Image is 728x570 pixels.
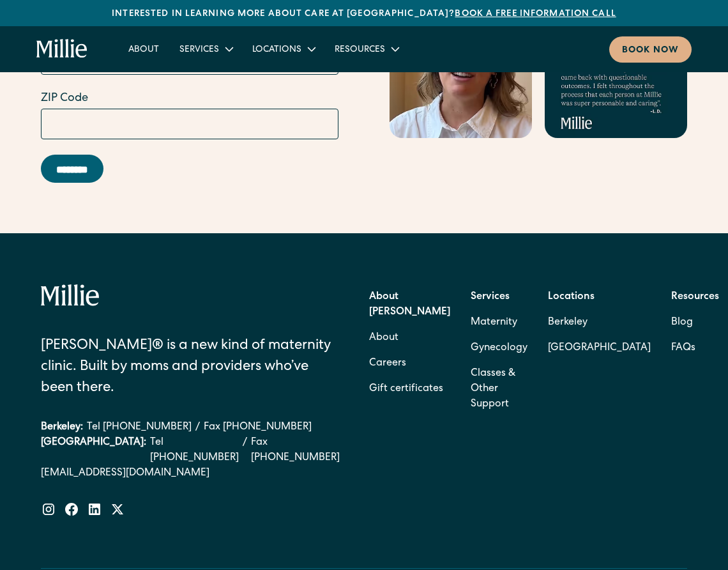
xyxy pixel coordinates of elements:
[252,43,301,57] div: Locations
[36,39,87,59] a: home
[335,43,385,57] div: Resources
[369,376,443,402] a: Gift certificates
[671,335,695,361] a: FAQs
[118,38,169,59] a: About
[195,420,200,435] div: /
[150,435,239,466] a: Tel [PHONE_NUMBER]
[471,310,517,335] a: Maternity
[369,351,406,376] a: Careers
[324,38,408,59] div: Resources
[622,44,679,58] div: Book now
[41,435,146,466] div: [GEOGRAPHIC_DATA]:
[548,292,595,302] strong: Locations
[471,292,510,302] strong: Services
[455,10,616,19] a: Book a free information call
[609,36,692,63] a: Book now
[87,420,192,435] a: Tel [PHONE_NUMBER]
[671,292,719,302] strong: Resources
[548,335,651,361] a: [GEOGRAPHIC_DATA]
[471,361,527,417] a: Classes & Other Support
[41,90,338,107] label: ZIP Code
[471,335,527,361] a: Gynecology
[41,420,83,435] div: Berkeley:
[204,420,312,435] a: Fax [PHONE_NUMBER]
[41,336,340,399] div: [PERSON_NAME]® is a new kind of maternity clinic. Built by moms and providers who’ve been there.
[243,435,247,466] div: /
[369,325,398,351] a: About
[169,38,242,59] div: Services
[251,435,340,466] a: Fax [PHONE_NUMBER]
[369,292,450,318] strong: About [PERSON_NAME]
[548,310,651,335] a: Berkeley
[179,43,219,57] div: Services
[242,38,324,59] div: Locations
[41,466,340,481] a: [EMAIL_ADDRESS][DOMAIN_NAME]
[671,310,693,335] a: Blog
